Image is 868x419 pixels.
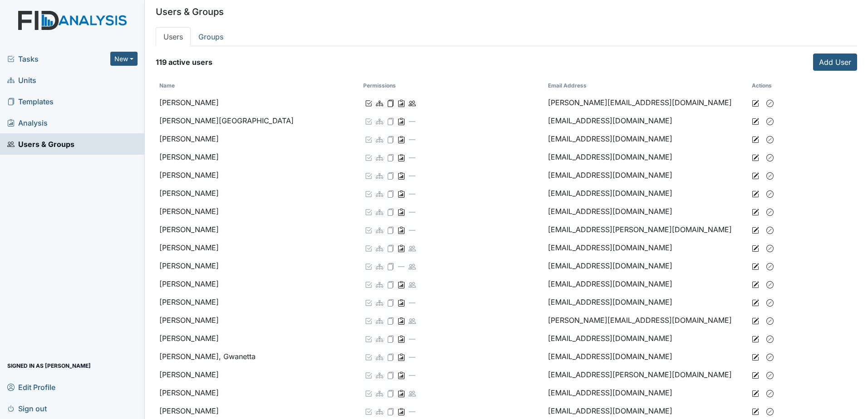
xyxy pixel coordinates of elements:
[548,82,587,89] a: Email Address
[7,380,55,394] span: Edit Profile
[544,220,748,239] td: [EMAIL_ADDRESS][PERSON_NAME][DOMAIN_NAME]
[156,93,360,112] td: [PERSON_NAME]
[544,148,748,166] td: [EMAIL_ADDRESS][DOMAIN_NAME]
[156,184,360,202] td: [PERSON_NAME]
[156,7,224,16] h5: Users & Groups
[544,293,748,311] td: [EMAIL_ADDRESS][DOMAIN_NAME]
[156,27,191,46] a: Users
[156,257,360,275] td: [PERSON_NAME]
[360,78,544,93] th: Permissions
[7,116,48,130] span: Analysis
[156,384,360,402] td: [PERSON_NAME]
[156,220,360,239] td: [PERSON_NAME]
[752,82,772,89] strong: Actions
[156,239,360,257] td: [PERSON_NAME]
[544,311,748,329] td: [PERSON_NAME][EMAIL_ADDRESS][DOMAIN_NAME]
[159,82,175,89] a: Name
[544,112,748,130] td: [EMAIL_ADDRESS][DOMAIN_NAME]
[156,112,360,130] td: [PERSON_NAME][GEOGRAPHIC_DATA]
[156,130,360,148] td: [PERSON_NAME]
[544,202,748,220] td: [EMAIL_ADDRESS][DOMAIN_NAME]
[110,52,138,66] button: New
[156,329,360,347] td: [PERSON_NAME]
[7,73,36,87] span: Units
[7,54,110,64] a: Tasks
[191,27,231,46] a: Groups
[544,93,748,112] td: [PERSON_NAME][EMAIL_ADDRESS][DOMAIN_NAME]
[544,275,748,293] td: [EMAIL_ADDRESS][DOMAIN_NAME]
[7,401,47,415] span: Sign out
[156,311,360,329] td: [PERSON_NAME]
[156,293,360,311] td: [PERSON_NAME]
[544,257,748,275] td: [EMAIL_ADDRESS][DOMAIN_NAME]
[156,57,212,68] strong: 119 active users
[544,130,748,148] td: [EMAIL_ADDRESS][DOMAIN_NAME]
[544,329,748,347] td: [EMAIL_ADDRESS][DOMAIN_NAME]
[544,239,748,257] td: [EMAIL_ADDRESS][DOMAIN_NAME]
[7,359,91,373] span: Signed in as [PERSON_NAME]
[544,365,748,384] td: [EMAIL_ADDRESS][PERSON_NAME][DOMAIN_NAME]
[544,166,748,184] td: [EMAIL_ADDRESS][DOMAIN_NAME]
[156,347,360,365] td: [PERSON_NAME], Gwanetta
[156,148,360,166] td: [PERSON_NAME]
[7,94,54,108] span: Templates
[156,365,360,384] td: [PERSON_NAME]
[156,275,360,293] td: [PERSON_NAME]
[544,347,748,365] td: [EMAIL_ADDRESS][DOMAIN_NAME]
[813,54,857,71] a: Add User
[156,202,360,220] td: [PERSON_NAME]
[544,384,748,402] td: [EMAIL_ADDRESS][DOMAIN_NAME]
[7,137,74,151] span: Users & Groups
[156,166,360,184] td: [PERSON_NAME]
[544,184,748,202] td: [EMAIL_ADDRESS][DOMAIN_NAME]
